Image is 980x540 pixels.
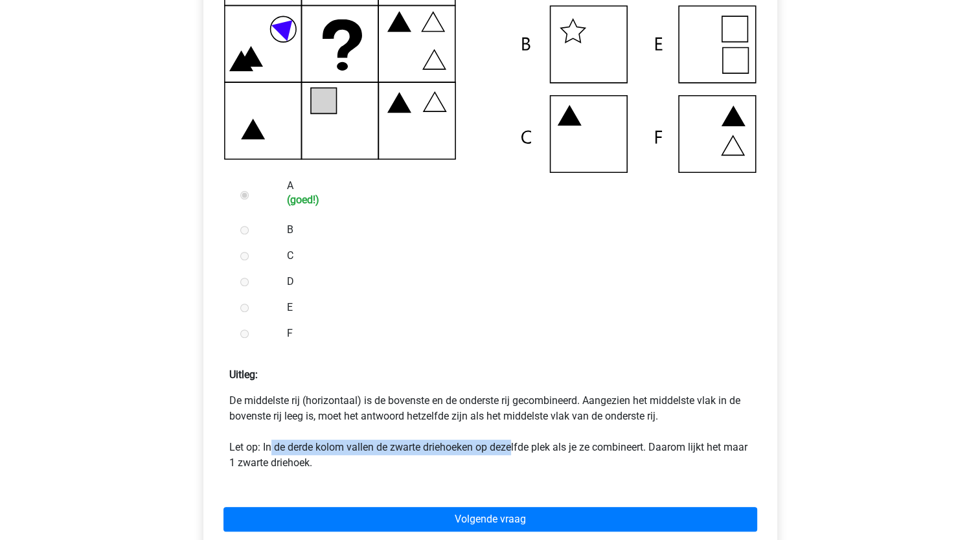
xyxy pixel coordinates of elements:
[287,300,735,315] label: E
[287,274,735,289] label: D
[223,507,757,532] a: Volgende vraag
[287,194,735,206] h6: (goed!)
[287,178,735,206] label: A
[229,393,751,471] p: De middelste rij (horizontaal) is de bovenste en de onderste rij gecombineerd. Aangezien het midd...
[287,222,735,238] label: B
[229,368,258,381] strong: Uitleg:
[287,326,735,341] label: F
[287,248,735,264] label: C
